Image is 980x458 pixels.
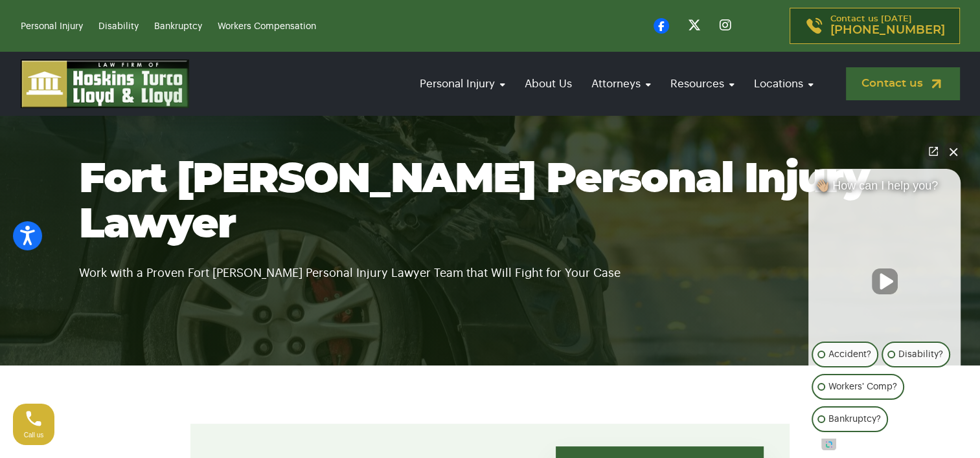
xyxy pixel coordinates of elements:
[747,65,820,102] a: Locations
[830,15,945,37] p: Contact us [DATE]
[808,179,961,199] div: 👋🏼 How can I help you?
[790,8,960,44] a: Contact us [DATE][PHONE_NUMBER]
[98,22,139,31] a: Disability
[828,347,871,362] p: Accident?
[79,248,902,283] p: Work with a Proven Fort [PERSON_NAME] Personal Injury Lawyer Team that Will Fight for Your Case
[872,268,898,294] button: Unmute video
[518,65,578,102] a: About Us
[898,347,943,362] p: Disability?
[21,22,83,31] a: Personal Injury
[828,411,881,427] p: Bankruptcy?
[24,431,44,439] span: Call us
[585,65,657,102] a: Attorneys
[21,60,189,108] img: logo
[944,142,963,160] button: Close Intaker Chat Widget
[924,142,942,160] a: Open direct chat
[154,22,202,31] a: Bankruptcy
[413,65,512,102] a: Personal Injury
[846,67,960,100] a: Contact us
[821,439,836,450] a: Open intaker chat
[830,24,945,37] span: [PHONE_NUMBER]
[79,159,869,246] span: Fort [PERSON_NAME] Personal Injury Lawyer
[664,65,741,102] a: Resources
[828,379,897,395] p: Workers' Comp?
[218,22,316,31] a: Workers Compensation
